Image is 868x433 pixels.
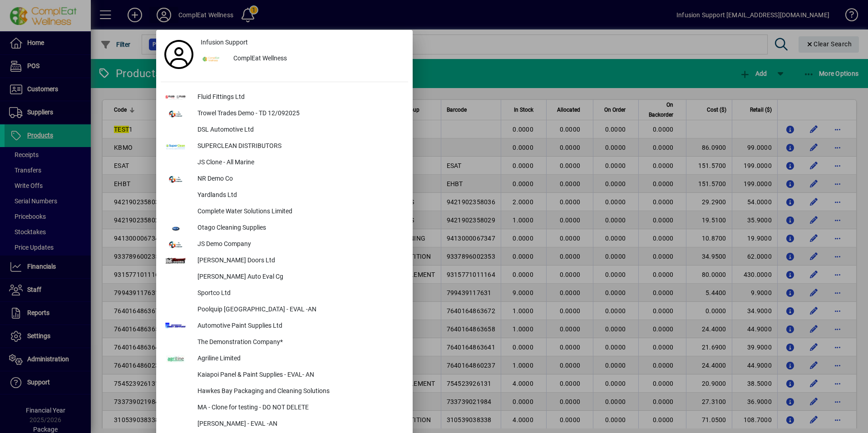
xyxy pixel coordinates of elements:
[190,351,408,367] div: Agriline Limited
[161,400,408,416] button: MA - Clone for testing - DO NOT DELETE
[190,171,408,187] div: NR Demo Co
[161,351,408,367] button: Agriline Limited
[190,269,408,285] div: [PERSON_NAME] Auto Eval Cg
[161,236,408,253] button: JS Demo Company
[190,220,408,236] div: Otago Cleaning Supplies
[190,318,408,335] div: Automotive Paint Supplies Ltd
[161,106,408,122] button: Trowel Trades Demo - TD 12/092025
[190,155,408,171] div: JS Clone - All Marine
[161,416,408,433] button: [PERSON_NAME] - EVAL -AN
[161,335,408,351] button: The Demonstration Company*
[161,187,408,204] button: Yardlands Ltd
[197,51,408,67] button: ComplEat Wellness
[190,384,408,400] div: Hawkes Bay Packaging and Cleaning Solutions
[161,302,408,318] button: Poolquip [GEOGRAPHIC_DATA] - EVAL -AN
[190,302,408,318] div: Poolquip [GEOGRAPHIC_DATA] - EVAL -AN
[190,236,408,253] div: JS Demo Company
[190,138,408,155] div: SUPERCLEAN DISTRIBUTORS
[161,138,408,155] button: SUPERCLEAN DISTRIBUTORS
[190,89,408,106] div: Fluid Fittings Ltd
[161,318,408,335] button: Automotive Paint Supplies Ltd
[161,204,408,220] button: Complete Water Solutions Limited
[190,367,408,384] div: Kaiapoi Panel & Paint Supplies - EVAL- AN
[190,253,408,269] div: [PERSON_NAME] Doors Ltd
[161,384,408,400] button: Hawkes Bay Packaging and Cleaning Solutions
[161,171,408,187] button: NR Demo Co
[161,122,408,138] button: DSL Automotive Ltd
[190,204,408,220] div: Complete Water Solutions Limited
[226,51,408,67] div: ComplEat Wellness
[190,106,408,122] div: Trowel Trades Demo - TD 12/092025
[197,34,408,51] a: Infusion Support
[190,187,408,204] div: Yardlands Ltd
[161,253,408,269] button: [PERSON_NAME] Doors Ltd
[190,416,408,433] div: [PERSON_NAME] - EVAL -AN
[161,46,197,63] a: Profile
[161,269,408,285] button: [PERSON_NAME] Auto Eval Cg
[190,400,408,416] div: MA - Clone for testing - DO NOT DELETE
[190,335,408,351] div: The Demonstration Company*
[161,89,408,106] button: Fluid Fittings Ltd
[201,38,248,47] span: Infusion Support
[161,220,408,236] button: Otago Cleaning Supplies
[190,122,408,138] div: DSL Automotive Ltd
[161,367,408,384] button: Kaiapoi Panel & Paint Supplies - EVAL- AN
[161,285,408,302] button: Sportco Ltd
[190,285,408,302] div: Sportco Ltd
[161,155,408,171] button: JS Clone - All Marine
